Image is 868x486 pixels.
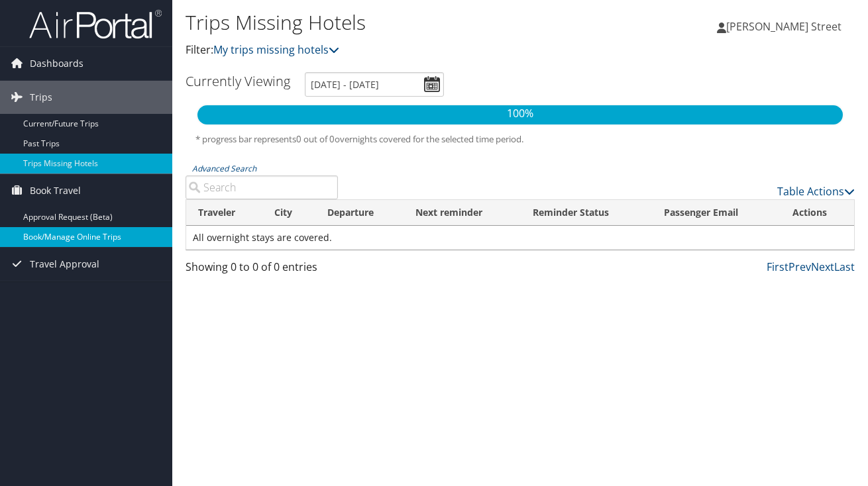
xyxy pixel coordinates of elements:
th: Traveler: activate to sort column ascending [186,200,262,226]
a: Table Actions [777,184,855,199]
span: 0 out of 0 [296,133,335,145]
input: [DATE] - [DATE] [305,72,444,97]
input: Advanced Search [186,175,338,199]
a: My trips missing hotels [213,42,339,57]
h5: * progress bar represents overnights covered for the selected time period. [195,133,845,146]
th: Actions [781,200,854,226]
th: City: activate to sort column ascending [262,200,315,226]
th: Next reminder [404,200,521,226]
span: Trips [30,81,52,114]
td: All overnight stays are covered. [186,226,854,250]
span: Book Travel [30,174,81,207]
a: Prev [788,260,811,274]
div: Showing 0 to 0 of 0 entries [186,259,338,281]
img: airportal-logo.png [29,9,162,40]
th: Reminder Status [521,200,652,226]
a: Next [811,260,834,274]
span: Travel Approval [30,248,99,281]
a: [PERSON_NAME] Street [717,7,855,46]
span: Dashboards [30,47,83,80]
th: Departure: activate to sort column descending [315,200,404,226]
th: Passenger Email: activate to sort column ascending [652,200,781,226]
a: First [767,260,788,274]
p: Filter: [186,42,631,59]
a: Advanced Search [192,163,256,174]
h3: Currently Viewing [186,72,290,90]
p: 100% [197,105,843,122]
a: Last [834,260,855,274]
span: [PERSON_NAME] Street [726,19,841,34]
h1: Trips Missing Hotels [186,9,631,36]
